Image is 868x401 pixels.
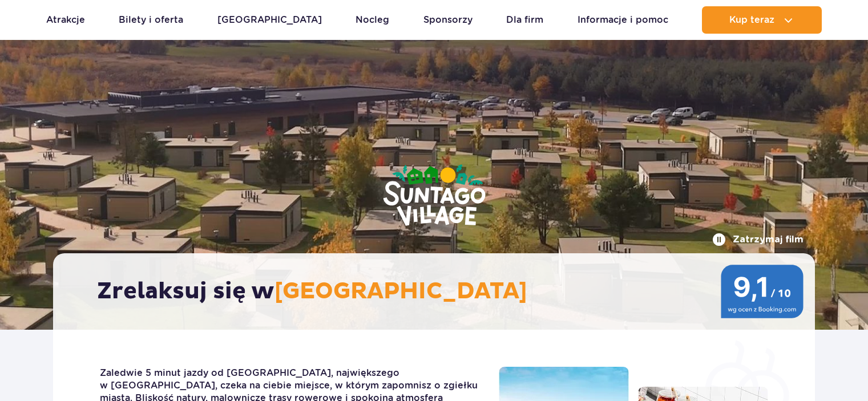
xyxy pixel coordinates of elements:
a: Informacje i pomoc [578,6,668,34]
a: Bilety i oferta [119,6,183,34]
span: [GEOGRAPHIC_DATA] [274,277,527,306]
a: Atrakcje [46,6,85,34]
button: Zatrzymaj film [712,233,804,246]
img: 9,1/10 wg ocen z Booking.com [721,265,804,318]
h2: Zrelaksuj się w [97,277,782,306]
a: Dla firm [506,6,543,34]
span: Kup teraz [729,15,774,25]
a: Sponsorzy [423,6,473,34]
img: Suntago Village [337,120,531,273]
a: Nocleg [356,6,389,34]
a: [GEOGRAPHIC_DATA] [217,6,322,34]
button: Kup teraz [702,6,822,34]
